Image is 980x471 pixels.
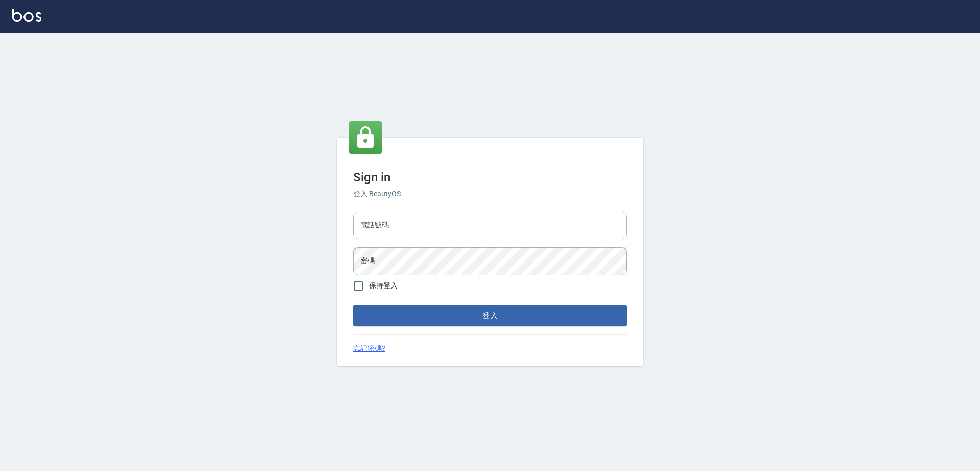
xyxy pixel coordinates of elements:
h3: Sign in [353,170,627,185]
span: 保持登入 [369,280,398,291]
a: 忘記密碼? [353,343,385,354]
h6: 登入 BeautyOS [353,189,627,199]
img: Logo [12,9,41,22]
button: 登入 [353,305,627,326]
